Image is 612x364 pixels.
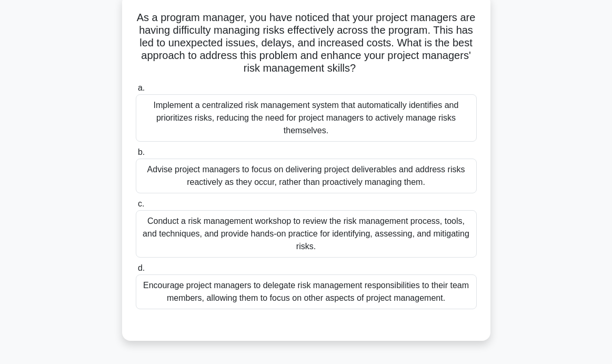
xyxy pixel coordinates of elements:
span: d. [138,263,145,272]
div: Conduct a risk management workshop to review the risk management process, tools, and techniques, ... [136,210,477,258]
div: Encourage project managers to delegate risk management responsibilities to their team members, al... [136,274,477,309]
div: Implement a centralized risk management system that automatically identifies and prioritizes risk... [136,94,477,142]
span: b. [138,147,145,156]
h5: As a program manager, you have noticed that your project managers are having difficulty managing ... [135,11,478,75]
div: Advise project managers to focus on delivering project deliverables and address risks reactively ... [136,159,477,193]
span: c. [138,199,144,208]
span: a. [138,83,145,92]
